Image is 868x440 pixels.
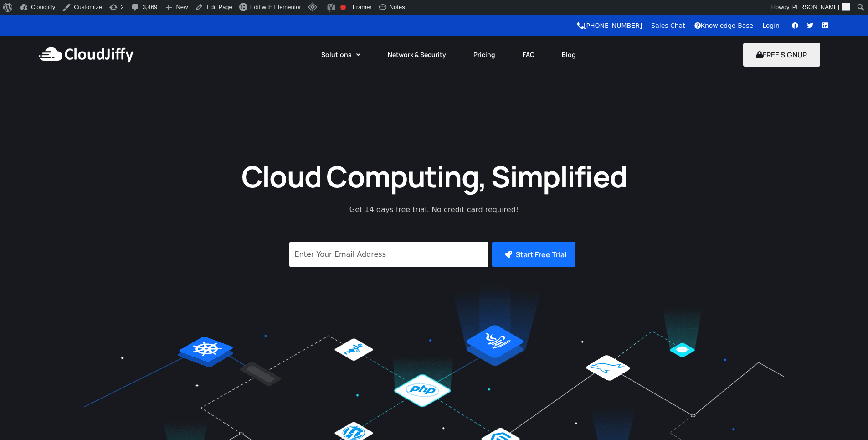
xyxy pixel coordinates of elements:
[743,43,820,67] button: FREE SIGNUP
[460,45,509,65] a: Pricing
[229,157,639,195] h1: Cloud Computing, Simplified
[309,204,560,215] p: Get 14 days free trial. No credit card required!
[340,5,346,10] div: Focus keyphrase not set
[762,22,780,29] a: Login
[694,22,754,29] a: Knowledge Base
[651,22,685,29] a: Sales Chat
[743,50,820,60] a: FREE SIGNUP
[548,45,590,65] a: Blog
[308,45,374,65] a: Solutions
[250,4,301,10] span: Edit with Elementor
[577,22,642,29] a: [PHONE_NUMBER]
[289,242,488,267] input: Enter Your Email Address
[492,242,575,267] button: Start Free Trial
[509,45,548,65] a: FAQ
[374,45,460,65] a: Network & Security
[791,4,839,10] span: [PERSON_NAME]
[830,404,859,431] iframe: chat widget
